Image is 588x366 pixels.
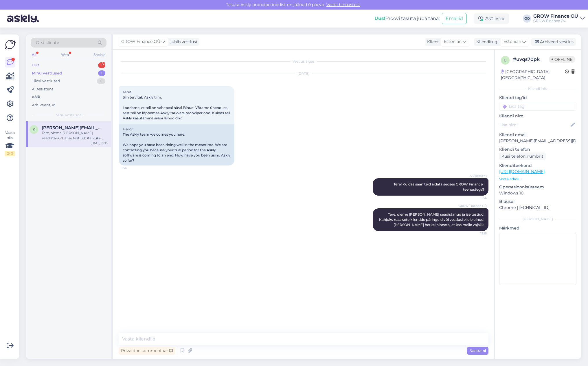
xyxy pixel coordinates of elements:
[474,13,509,24] div: Aktiivne
[499,184,576,190] p: Operatsioonisüsteem
[499,102,576,111] input: Lisa tag
[469,348,486,353] span: Saada
[499,132,576,138] p: Kliendi email
[499,146,576,152] p: Kliendi telefon
[119,71,488,76] div: [DATE]
[549,56,575,63] span: Offline
[499,205,576,211] p: Chrome [TECHNICAL_ID]
[425,39,439,45] div: Klient
[504,39,521,45] span: Estonian
[119,347,175,355] div: Privaatne kommentaar
[533,14,578,19] div: GROW Finance OÜ
[42,130,108,141] div: Tere, oleme [PERSON_NAME] seadistanud ja ise testiud. Kahjuks reaalsete klientide päringuid või v...
[531,38,576,46] div: Arhiveeri vestlus
[533,14,585,23] a: GROW Finance OÜGROW Finance OÜ
[459,204,487,208] span: GROW Finance OÜ
[32,94,40,100] div: Kõik
[465,196,487,200] span: 11:56
[499,95,576,101] p: Kliendi tag'id
[499,163,576,169] p: Klienditeekond
[374,16,385,21] b: Uus!
[501,69,565,81] div: [GEOGRAPHIC_DATA], [GEOGRAPHIC_DATA]
[499,190,576,196] p: Windows 10
[123,90,231,120] span: Tere! Siin tervitab Askly tiim. Loodame, et teil on vahepeal hästi läinud. Võtame ühendust, sest ...
[5,39,16,50] img: Askly Logo
[379,212,485,227] span: Tere, oleme [PERSON_NAME] seadistanud ja ise testiud. Kahjuks reaalsete klientide päringuid või v...
[499,169,545,174] a: [URL][DOMAIN_NAME]
[97,78,105,84] div: 0
[42,125,102,130] span: katre@askly.me
[120,166,142,170] span: 11:56
[444,39,462,45] span: Estonian
[499,225,576,231] p: Märkmed
[119,59,488,64] div: Vestlus algas
[32,62,39,68] div: Uus
[442,13,467,24] button: Emailid
[60,51,70,59] div: Web
[499,138,576,144] p: [PERSON_NAME][EMAIL_ADDRESS][DOMAIN_NAME]
[92,51,106,59] div: Socials
[474,39,499,45] div: Klienditugi
[56,112,82,118] span: Minu vestlused
[32,78,60,84] div: Tiimi vestlused
[499,176,576,182] p: Vaata edasi ...
[5,151,15,156] div: 2 / 3
[465,231,487,236] span: 12:15
[499,152,546,160] div: Küsi telefoninumbrit
[168,39,198,45] div: juhib vestlust
[499,86,576,91] div: Kliendi info
[5,130,15,156] div: Vaata siia
[325,2,362,7] a: Vaata hinnastust
[523,14,531,23] div: GO
[98,62,105,68] div: 1
[504,58,507,62] span: u
[499,122,570,128] input: Lisa nimi
[119,124,234,165] div: Hello! The Askly team welcomes you here. We hope you have been doing well in the meantime. We are...
[32,86,53,92] div: AI Assistent
[499,113,576,119] p: Kliendi nimi
[98,70,105,76] div: 1
[33,127,35,132] span: k
[465,174,487,178] span: AI Assistent
[533,19,578,23] div: GROW Finance OÜ
[394,182,485,192] span: Tere! Kuidas saan teid aidata seoses GROW Finance'i teenustega?
[91,141,108,145] div: [DATE] 12:15
[121,39,160,45] span: GROW Finance OÜ
[513,56,549,63] div: # uvqs70pk
[499,199,576,205] p: Brauser
[499,216,576,222] div: [PERSON_NAME]
[36,40,59,46] span: Otsi kliente
[32,70,62,76] div: Minu vestlused
[32,102,56,108] div: Arhiveeritud
[31,51,37,59] div: All
[374,15,440,22] div: Proovi tasuta juba täna:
